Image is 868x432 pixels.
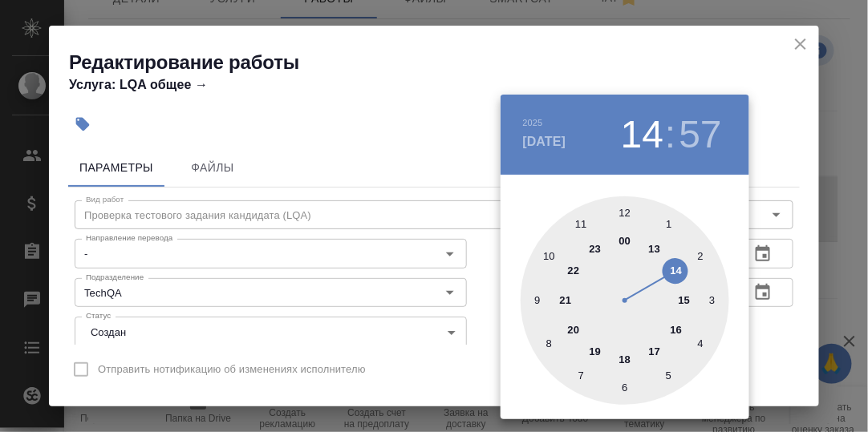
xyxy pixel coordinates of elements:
button: 57 [679,112,722,157]
button: 2025 [523,118,543,127]
button: [DATE] [523,132,566,151]
h3: : [665,112,675,157]
button: 14 [621,112,663,157]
